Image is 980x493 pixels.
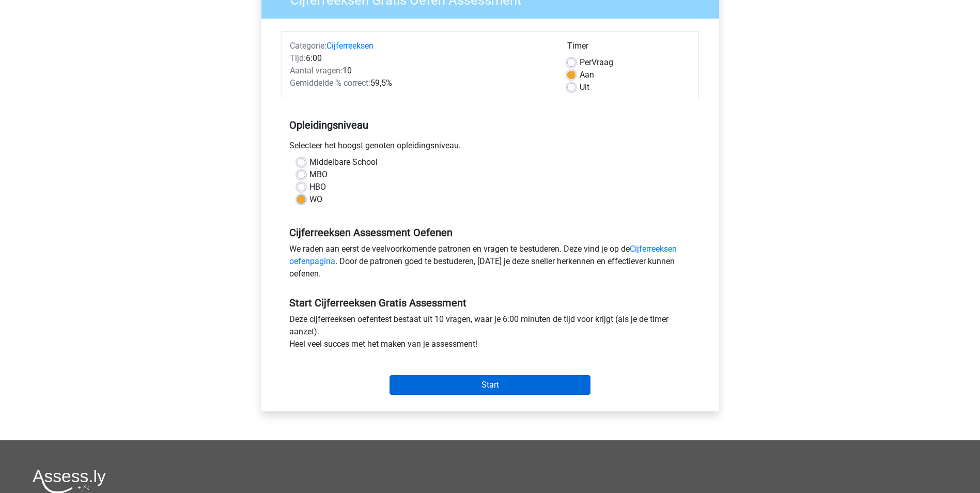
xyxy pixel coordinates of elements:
[282,52,559,65] div: 6:00
[580,81,589,94] label: Uit
[580,69,594,81] label: Aan
[290,78,370,88] span: Gemiddelde % correct:
[309,193,322,206] label: WO
[289,226,691,239] h5: Cijferreeksen Assessment Oefenen
[567,40,691,56] div: Timer
[290,53,306,63] span: Tijd:
[282,313,699,355] div: Deze cijferreeksen oefentest bestaat uit 10 vragen, waar je 6:00 minuten de tijd voor krijgt (als...
[289,297,691,309] h5: Start Cijferreeksen Gratis Assessment
[289,115,691,135] h5: Opleidingsniveau
[326,41,374,51] a: Cijferreeksen
[309,181,326,193] label: HBO
[290,66,343,75] span: Aantal vragen:
[282,77,559,89] div: 59,5%
[282,140,699,156] div: Selecteer het hoogst genoten opleidingsniveau.
[282,243,699,284] div: We raden aan eerst de veelvoorkomende patronen en vragen te bestuderen. Deze vind je op de . Door...
[390,375,590,395] input: Start
[290,41,326,51] span: Categorie:
[580,57,592,67] span: Per
[309,156,378,168] label: Middelbare School
[580,56,613,69] label: Vraag
[309,168,328,181] label: MBO
[282,65,559,77] div: 10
